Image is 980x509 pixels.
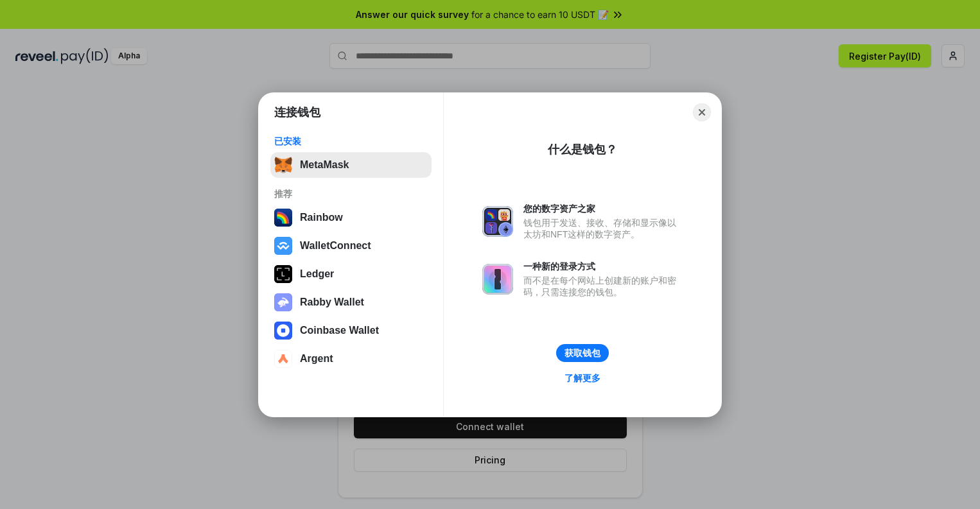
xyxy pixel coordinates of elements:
a: 了解更多 [557,370,608,386]
img: svg+xml,%3Csvg%20width%3D%2228%22%20height%3D%2228%22%20viewBox%3D%220%200%2028%2028%22%20fill%3D... [274,237,292,255]
div: Rabby Wallet [300,297,364,308]
div: 已安装 [274,135,428,147]
button: Argent [270,346,432,372]
img: svg+xml,%3Csvg%20xmlns%3D%22http%3A%2F%2Fwww.w3.org%2F2000%2Fsvg%22%20fill%3D%22none%22%20viewBox... [482,206,513,237]
img: svg+xml,%3Csvg%20width%3D%22120%22%20height%3D%22120%22%20viewBox%3D%220%200%20120%20120%22%20fil... [274,209,292,227]
button: WalletConnect [270,233,432,259]
img: svg+xml,%3Csvg%20xmlns%3D%22http%3A%2F%2Fwww.w3.org%2F2000%2Fsvg%22%20fill%3D%22none%22%20viewBox... [482,264,513,295]
img: svg+xml,%3Csvg%20xmlns%3D%22http%3A%2F%2Fwww.w3.org%2F2000%2Fsvg%22%20fill%3D%22none%22%20viewBox... [274,293,292,311]
button: Rainbow [270,205,432,230]
div: 而不是在每个网站上创建新的账户和密码，只需连接您的钱包。 [523,275,683,298]
h1: 连接钱包 [274,105,320,120]
button: Rabby Wallet [270,289,432,315]
div: 了解更多 [564,372,600,384]
div: Rainbow [300,212,343,223]
div: 推荐 [274,188,428,200]
button: Close [693,103,711,121]
button: MetaMask [270,152,432,178]
div: 获取钱包 [564,347,600,359]
button: Coinbase Wallet [270,318,432,343]
div: 您的数字资产之家 [523,203,683,214]
div: MetaMask [300,159,349,171]
img: svg+xml,%3Csvg%20width%3D%2228%22%20height%3D%2228%22%20viewBox%3D%220%200%2028%2028%22%20fill%3D... [274,322,292,340]
div: WalletConnect [300,240,371,252]
div: 什么是钱包？ [548,142,617,157]
div: 一种新的登录方式 [523,261,683,272]
button: 获取钱包 [556,344,609,362]
img: svg+xml,%3Csvg%20xmlns%3D%22http%3A%2F%2Fwww.w3.org%2F2000%2Fsvg%22%20width%3D%2228%22%20height%3... [274,265,292,283]
div: Argent [300,353,333,365]
img: svg+xml,%3Csvg%20fill%3D%22none%22%20height%3D%2233%22%20viewBox%3D%220%200%2035%2033%22%20width%... [274,156,292,174]
div: Coinbase Wallet [300,325,379,336]
div: Ledger [300,268,334,280]
div: 钱包用于发送、接收、存储和显示像以太坊和NFT这样的数字资产。 [523,217,683,240]
img: svg+xml,%3Csvg%20width%3D%2228%22%20height%3D%2228%22%20viewBox%3D%220%200%2028%2028%22%20fill%3D... [274,350,292,368]
button: Ledger [270,261,432,287]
